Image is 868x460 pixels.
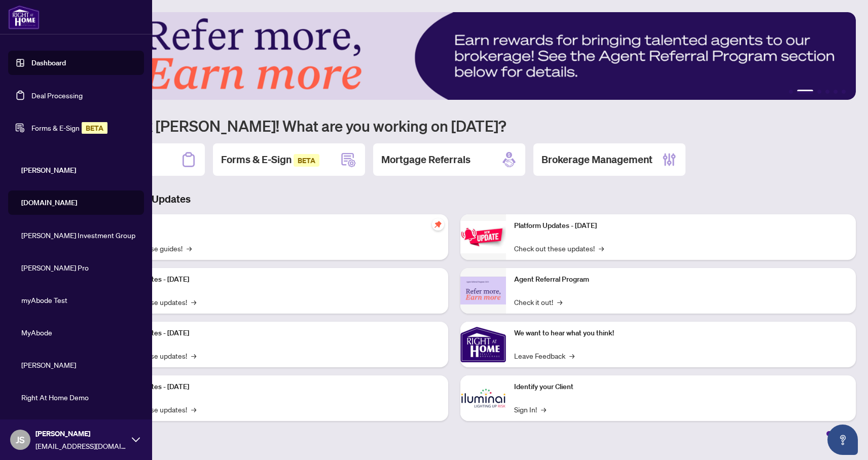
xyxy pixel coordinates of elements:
img: logo [8,5,40,29]
a: Leave Feedback→ [514,350,574,361]
span: Forms & E-Sign [221,153,319,166]
span: [DOMAIN_NAME] [21,197,137,208]
span: [PERSON_NAME] [35,428,127,439]
img: We want to hear what you think! [460,322,506,367]
span: [PERSON_NAME] Pro [21,262,137,273]
span: → [191,296,196,308]
button: 5 [834,90,838,94]
span: MyAbode [21,327,137,338]
a: Dashboard [31,58,66,67]
span: → [191,404,196,415]
p: Platform Updates - [DATE] [106,274,440,285]
h2: Brokerage Management [541,152,653,167]
p: Identify your Client [514,381,848,393]
a: Check out these updates!→ [514,243,604,254]
span: [PERSON_NAME] [21,165,137,176]
img: Platform Updates - June 23, 2025 [460,221,506,253]
img: Identify your Client [460,375,506,421]
span: → [187,243,192,254]
button: 2 [797,90,813,94]
span: → [599,243,604,254]
h1: Welcome back [PERSON_NAME]! What are you working on [DATE]? [53,116,856,135]
span: → [541,404,546,415]
h3: Brokerage & Industry Updates [53,192,856,206]
span: myAbode Test [21,294,137,305]
img: Slide 1 [53,12,856,100]
button: 6 [842,90,846,94]
img: Agent Referral Program [460,277,506,304]
p: Agent Referral Program [514,274,848,285]
a: Forms & E-SignBETA [31,123,107,132]
a: Deal Processing [31,91,83,100]
p: We want to hear what you think! [514,328,848,339]
span: → [557,296,562,308]
span: [EMAIL_ADDRESS][DOMAIN_NAME] [35,440,127,451]
button: 1 [789,90,793,94]
p: Platform Updates - [DATE] [106,381,440,393]
span: [PERSON_NAME] Investment Group [21,229,137,241]
span: JS [16,433,25,447]
span: [PERSON_NAME] [21,359,137,370]
button: 4 [825,90,829,94]
span: → [191,350,196,361]
h2: Mortgage Referrals [381,152,471,167]
a: Sign In!→ [514,404,546,415]
span: → [569,350,574,361]
span: Right At Home Demo [21,392,137,403]
button: 3 [817,90,821,94]
button: Open asap [827,425,858,455]
p: Self-Help [106,220,440,232]
span: BETA [294,154,319,167]
span: pushpin [432,218,444,231]
a: Check it out!→ [514,296,562,308]
p: Platform Updates - [DATE] [514,220,848,232]
p: Platform Updates - [DATE] [106,328,440,339]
